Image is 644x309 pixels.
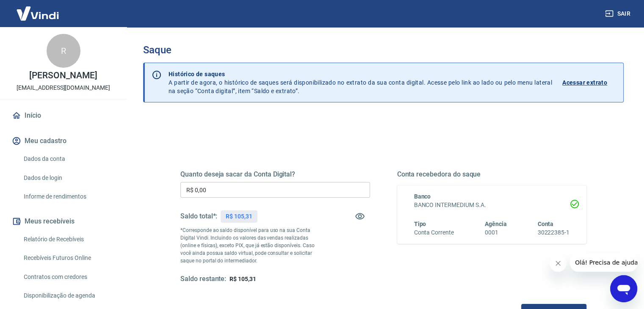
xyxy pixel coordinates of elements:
[10,212,116,231] button: Meus recebíveis
[20,231,116,248] a: Relatório de Recebíveis
[180,212,217,221] h5: Saldo total*:
[537,228,569,237] h6: 30222385-1
[414,228,454,237] h6: Conta Corrente
[20,169,116,187] a: Dados de login
[610,275,637,302] iframe: Botão para abrir a janela de mensagens
[226,212,252,221] p: R$ 105,31
[229,276,256,282] span: R$ 105,31
[20,249,116,267] a: Recebíveis Futuros Online
[414,193,431,200] span: Banco
[397,170,587,179] h5: Conta recebedora do saque
[10,0,65,26] img: Vindi
[180,275,226,284] h5: Saldo restante:
[20,188,116,205] a: Informe de rendimentos
[10,132,116,150] button: Meu cadastro
[562,70,616,95] a: Acessar extrato
[5,6,71,13] span: Olá! Precisa de ajuda?
[414,201,570,210] h6: BANCO INTERMEDIUM S.A.
[20,268,116,286] a: Contratos com credores
[169,70,552,95] p: A partir de agora, o histórico de saques será disponibilizado no extrato da sua conta digital. Ac...
[485,228,507,237] h6: 0001
[550,255,567,272] iframe: Fechar mensagem
[570,253,637,272] iframe: Mensagem da empresa
[20,287,116,304] a: Disponibilização de agenda
[485,221,507,227] span: Agência
[143,44,624,56] h3: Saque
[414,221,426,227] span: Tipo
[20,150,116,168] a: Dados da conta
[562,78,607,87] p: Acessar extrato
[180,170,370,179] h5: Quanto deseja sacar da Conta Digital?
[10,106,116,125] a: Início
[180,226,323,265] p: *Corresponde ao saldo disponível para uso na sua Conta Digital Vindi. Incluindo os valores das ve...
[537,221,553,227] span: Conta
[47,34,80,68] div: R
[169,70,552,78] p: Histórico de saques
[29,71,97,80] p: [PERSON_NAME]
[17,83,110,92] p: [EMAIL_ADDRESS][DOMAIN_NAME]
[603,6,634,22] button: Sair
